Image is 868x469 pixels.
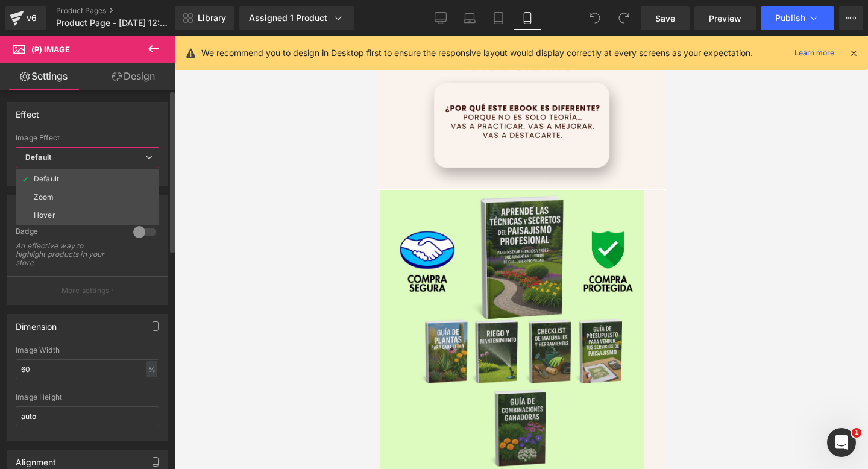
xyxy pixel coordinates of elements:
[16,450,57,467] div: Alignment
[16,393,159,401] div: Image Height
[31,45,70,54] span: (P) Image
[16,346,159,354] div: Image Width
[175,6,234,30] a: New Library
[5,6,46,30] a: v6
[583,6,607,30] button: Undo
[16,242,119,267] div: An effective way to highlight products in your store
[455,6,484,30] a: Laptop
[16,406,159,426] input: auto
[34,193,54,201] div: Zoom
[56,6,195,16] a: Product Pages
[790,46,839,60] a: Learn more
[7,276,168,304] button: More settings
[709,12,741,25] span: Preview
[513,6,542,30] a: Mobile
[761,6,834,30] button: Publish
[827,428,856,457] iframe: Intercom live chat
[426,6,455,30] a: Desktop
[249,12,344,24] div: Assigned 1 Product
[16,359,159,379] input: auto
[25,153,51,162] b: Default
[198,13,226,24] span: Library
[16,315,57,332] div: Dimension
[34,211,55,219] div: Hover
[56,18,172,28] span: Product Page - [DATE] 12:33:29
[775,13,805,23] span: Publish
[839,6,863,30] button: More
[694,6,756,30] a: Preview
[484,6,513,30] a: Tablet
[34,175,59,183] div: Default
[61,285,110,296] p: More settings
[146,361,157,377] div: %
[16,227,121,239] div: Badge
[90,63,177,90] a: Design
[16,102,39,119] div: Effect
[852,428,861,438] span: 1
[612,6,636,30] button: Redo
[201,46,753,60] p: We recommend you to design in Desktop first to ensure the responsive layout would display correct...
[16,134,159,142] div: Image Effect
[24,10,39,26] div: v6
[655,12,675,25] span: Save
